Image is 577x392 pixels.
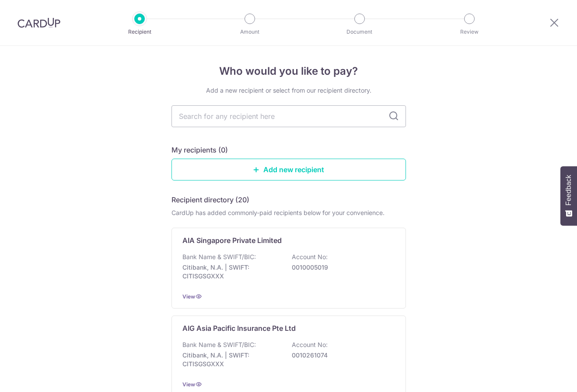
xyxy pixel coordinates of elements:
[565,175,573,205] span: Feedback
[292,253,328,261] p: Account No:
[171,159,406,180] a: Add new recipient
[182,381,195,388] a: View
[182,293,195,300] a: View
[437,28,502,36] p: Review
[292,340,328,349] p: Account No:
[560,166,577,225] button: Feedback - Show survey
[17,17,60,28] img: CardUp
[171,194,249,205] h5: Recipient directory (20)
[182,323,296,333] p: AIG Asia Pacific Insurance Pte Ltd
[171,63,406,79] h4: Who would you like to pay?
[171,105,406,127] input: Search for any recipient here
[182,263,280,281] p: Citibank, N.A. | SWIFT: CITISGSGXXX
[292,351,390,360] p: 0010261074
[327,28,392,36] p: Document
[171,86,406,95] div: Add a new recipient or select from our recipient directory.
[182,235,282,246] p: AIA Singapore Private Limited
[107,28,172,36] p: Recipient
[171,208,406,217] div: CardUp has added commonly-paid recipients below for your convenience.
[182,340,256,349] p: Bank Name & SWIFT/BIC:
[182,351,280,368] p: Citibank, N.A. | SWIFT: CITISGSGXXX
[217,28,282,36] p: Amount
[171,145,228,155] h5: My recipients (0)
[292,263,390,272] p: 0010005019
[182,253,256,261] p: Bank Name & SWIFT/BIC:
